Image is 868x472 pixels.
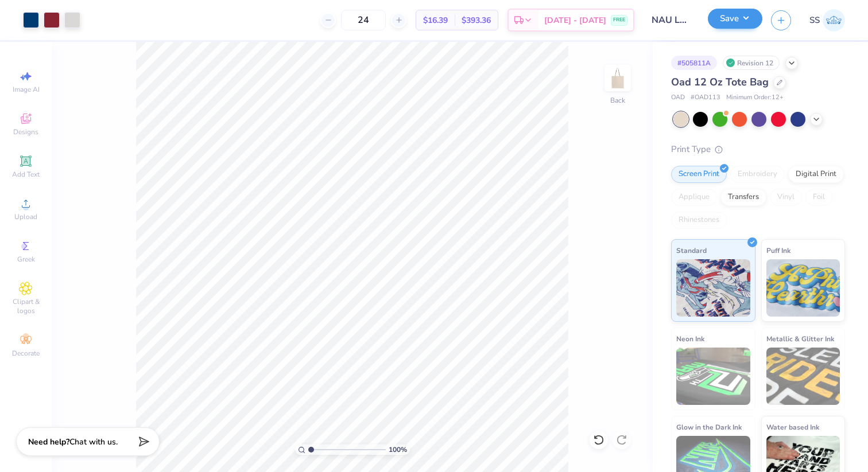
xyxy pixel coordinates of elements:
[606,67,629,89] img: Back
[613,16,625,24] span: FREE
[610,95,625,106] div: Back
[823,9,845,32] img: Sidra Saturay
[805,189,832,206] div: Foil
[726,93,784,103] span: Minimum Order: 12 +
[6,297,46,315] span: Clipart & logos
[766,348,840,405] img: Metallic & Glitter Ink
[671,56,717,70] div: # 505811A
[13,85,40,94] span: Image AI
[676,421,742,433] span: Glow in the Dark Ink
[671,75,769,89] span: Oad 12 Oz Tote Bag
[766,259,840,317] img: Puff Ink
[423,14,448,26] span: $16.39
[12,170,40,179] span: Add Text
[28,436,69,447] strong: Need help?
[17,255,35,264] span: Greek
[809,9,845,32] a: SS
[788,166,844,183] div: Digital Print
[691,93,720,103] span: # OAD113
[671,212,727,229] div: Rhinestones
[766,333,834,345] span: Metallic & Glitter Ink
[671,93,685,103] span: OAD
[809,14,820,27] span: SS
[766,421,819,433] span: Water based Ink
[14,212,37,221] span: Upload
[708,9,762,29] button: Save
[671,143,845,156] div: Print Type
[676,244,707,256] span: Standard
[766,244,790,256] span: Puff Ink
[544,14,606,26] span: [DATE] - [DATE]
[723,56,780,70] div: Revision 12
[671,166,727,183] div: Screen Print
[676,259,750,317] img: Standard
[389,444,407,455] span: 100 %
[12,349,40,358] span: Decorate
[341,10,386,30] input: – –
[676,333,704,345] span: Neon Ink
[676,348,750,405] img: Neon Ink
[671,189,717,206] div: Applique
[462,14,491,26] span: $393.36
[720,189,766,206] div: Transfers
[730,166,785,183] div: Embroidery
[643,9,699,32] input: Untitled Design
[770,189,802,206] div: Vinyl
[69,436,118,447] span: Chat with us.
[13,127,38,136] span: Designs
